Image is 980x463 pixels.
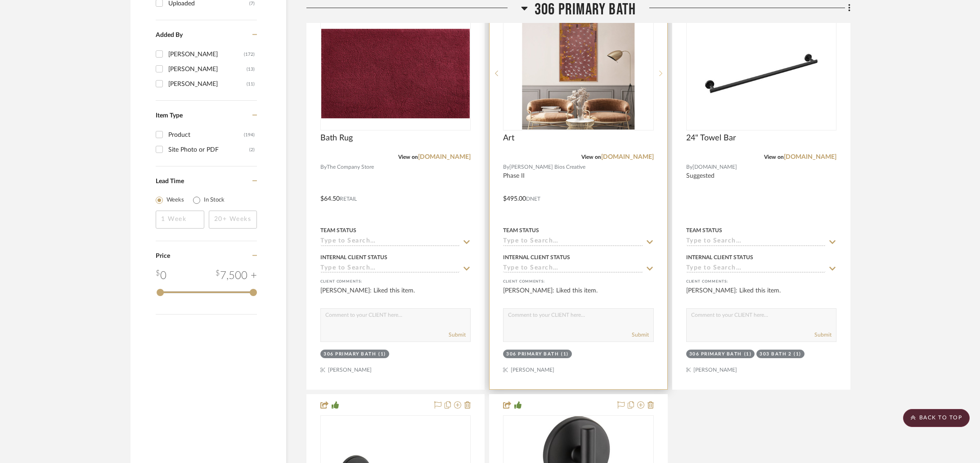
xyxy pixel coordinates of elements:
div: (1) [744,351,752,358]
button: Submit [814,331,832,339]
div: 0 [156,268,166,284]
div: (1) [561,351,569,358]
a: [DOMAIN_NAME] [784,154,836,160]
div: 306 PRIMARY BATH [324,351,376,358]
a: [DOMAIN_NAME] [418,154,471,160]
div: 1 [503,17,653,130]
input: 1 Week [156,211,204,229]
input: Type to Search… [686,265,826,273]
span: View on [581,154,601,160]
scroll-to-top-button: BACK TO TOP [903,409,970,427]
div: 303 BATH 2 [760,351,791,358]
div: (13) [247,62,255,76]
span: Item Type [156,112,183,119]
button: Submit [632,331,649,339]
span: The Company Store [327,163,374,171]
span: [PERSON_NAME] Bios Creative [509,163,585,171]
div: Team Status [686,226,722,234]
div: (1) [378,351,386,358]
div: Product [168,128,244,142]
input: Type to Search… [686,238,826,246]
input: 20+ Weeks [209,211,257,229]
div: 7,500 + [216,268,257,284]
span: View on [764,154,784,160]
span: Art [503,133,514,143]
div: (194) [244,128,255,142]
div: Team Status [503,226,539,234]
div: (2) [249,143,255,157]
span: [DOMAIN_NAME] [692,163,737,171]
img: Art [522,17,634,130]
div: Site Photo or PDF [168,143,249,157]
div: (11) [247,77,255,91]
div: [PERSON_NAME]: Liked this item. [503,286,653,304]
span: Added By [156,32,183,38]
span: Bath Rug [320,133,353,143]
span: Lead Time [156,178,184,184]
span: By [320,163,327,171]
div: Internal Client Status [320,253,387,261]
a: [DOMAIN_NAME] [601,154,654,160]
input: Type to Search… [503,238,643,246]
div: [PERSON_NAME] [168,47,244,62]
button: Submit [449,331,466,339]
span: By [686,163,692,171]
span: View on [398,154,418,160]
img: 24" Towel Bar [705,17,818,130]
div: Internal Client Status [686,253,753,261]
span: By [503,163,509,171]
div: Internal Client Status [503,253,570,261]
div: 306 PRIMARY BATH [689,351,742,358]
div: [PERSON_NAME] [168,62,247,76]
div: [PERSON_NAME] [168,77,247,91]
div: (172) [244,47,255,62]
div: 306 PRIMARY BATH [506,351,559,358]
img: Bath Rug [321,29,470,118]
label: Weeks [166,196,184,205]
div: [PERSON_NAME]: Liked this item. [686,286,836,304]
span: 24" Towel Bar [686,133,736,143]
input: Type to Search… [503,265,643,273]
input: Type to Search… [320,265,460,273]
div: [PERSON_NAME]: Liked this item. [320,286,471,304]
label: In Stock [204,196,225,205]
input: Type to Search… [320,238,460,246]
div: (1) [794,351,801,358]
div: Team Status [320,226,356,234]
span: Price [156,253,170,259]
